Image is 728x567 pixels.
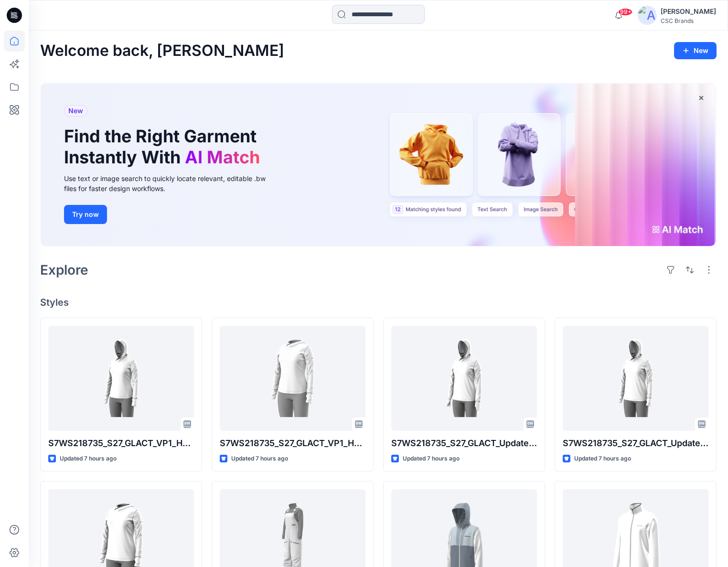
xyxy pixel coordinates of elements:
a: S7WS218735_S27_GLACT_VP1_Hood UP [48,326,194,431]
p: Updated 7 hours ago [231,454,288,464]
a: S7WS218735_S27_GLACT_Updated_VP1_Hood UP [563,326,708,431]
span: 99+ [618,8,632,16]
h1: Find the Right Garment Instantly With [64,126,265,167]
span: New [68,105,83,117]
a: S7WS218735_S27_GLACT_Updated_VP1_NCL_opt [391,326,537,431]
div: CSC Brands [661,17,716,24]
h2: Explore [40,262,88,278]
p: S7WS218735_S27_GLACT_VP1_Hood_Down [220,437,365,450]
span: AI Match [185,147,260,168]
img: avatar [638,6,657,25]
p: S7WS218735_S27_GLACT_Updated_VP1_NCL_opt [391,437,537,450]
p: S7WS218735_S27_GLACT_VP1_Hood UP [48,437,194,450]
p: S7WS218735_S27_GLACT_Updated_VP1_Hood UP [563,437,708,450]
div: [PERSON_NAME] [661,6,716,17]
p: Updated 7 hours ago [574,454,631,464]
h2: Welcome back, [PERSON_NAME] [40,42,284,60]
p: Updated 7 hours ago [60,454,117,464]
p: Updated 7 hours ago [403,454,460,464]
button: New [674,42,717,59]
button: Try now [64,205,107,224]
a: S7WS218735_S27_GLACT_VP1_Hood_Down [220,326,365,431]
div: Use text or image search to quickly locate relevant, editable .bw files for faster design workflows. [64,173,279,193]
h4: Styles [40,297,717,308]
